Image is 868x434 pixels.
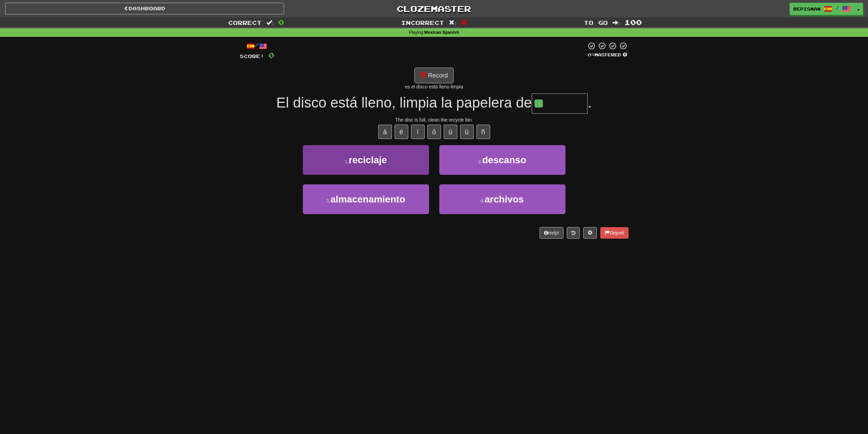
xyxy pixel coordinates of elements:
[586,52,629,58] div: Mastered
[624,18,642,26] span: 100
[294,3,573,15] a: Clozemaster
[240,116,629,123] div: The disc is full, clean the recycle bin.
[460,125,474,139] button: ü
[266,20,274,26] span: :
[411,125,425,139] button: í
[584,19,608,26] span: To go
[228,19,262,26] span: Correct
[276,95,532,111] span: El disco está lleno, limpia la papelera de
[303,145,429,175] button: 1.reciclaje
[482,155,526,165] span: descanso
[414,68,454,83] button: Record
[588,52,594,57] span: 0 %
[427,125,441,139] button: ó
[449,20,456,26] span: :
[478,159,482,164] small: 2 .
[330,194,405,205] span: almacenamiento
[378,125,392,139] button: á
[268,51,274,59] span: 0
[326,198,330,204] small: 3 .
[240,83,629,90] div: es el disco está lleno limpia
[240,42,274,50] div: /
[793,6,821,12] span: bepisman
[588,95,592,111] span: .
[790,3,854,15] a: bepisman /
[481,198,485,204] small: 4 .
[278,18,284,26] span: 0
[395,125,408,139] button: é
[476,125,490,139] button: ñ
[345,159,349,164] small: 1 .
[240,53,264,59] span: Score:
[439,145,565,175] button: 2.descanso
[5,3,284,14] a: Dashboard
[461,18,467,26] span: 0
[303,184,429,214] button: 3.almacenamiento
[613,20,620,26] span: :
[600,227,628,239] button: Report
[567,227,580,239] button: Round history (alt+y)
[540,227,564,239] button: Help!
[444,125,457,139] button: ú
[401,19,444,26] span: Incorrect
[836,5,839,10] span: /
[485,194,524,205] span: archivos
[424,30,459,35] strong: Mexican Spanish
[349,155,387,165] span: reciclaje
[439,184,565,214] button: 4.archivos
